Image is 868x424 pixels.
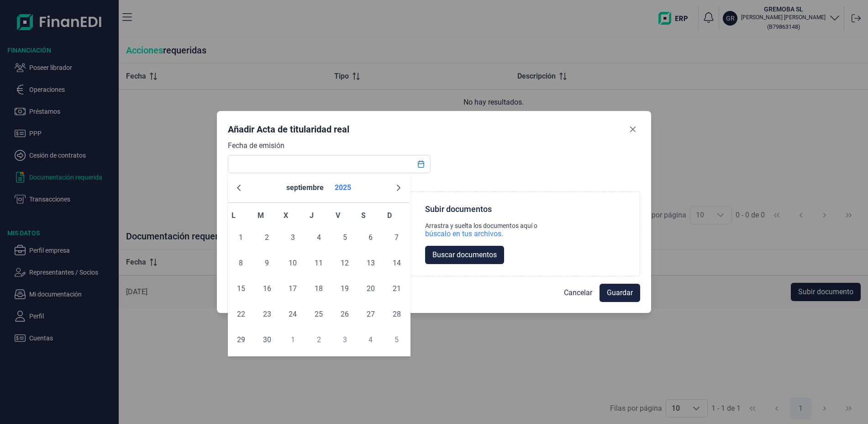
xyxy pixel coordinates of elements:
[331,177,355,199] button: Choose Year
[336,254,354,272] span: 12
[280,225,306,250] td: 03/09/2025
[384,250,410,276] td: 14/09/2025
[228,140,284,151] label: Fecha de emisión
[332,327,358,353] td: 03/10/2025
[384,302,410,327] td: 28/09/2025
[254,327,280,353] td: 30/09/2025
[310,305,328,323] span: 25
[310,331,328,349] span: 2
[228,276,254,302] td: 15/09/2025
[564,287,592,298] span: Cancelar
[254,276,280,302] td: 16/09/2025
[231,180,246,195] button: Previous Month
[358,276,384,302] td: 20/09/2025
[310,280,328,298] span: 18
[232,331,250,349] span: 29
[228,250,254,276] td: 08/09/2025
[306,327,332,353] td: 02/10/2025
[228,173,410,356] div: Choose Date
[384,327,410,353] td: 05/10/2025
[358,302,384,327] td: 27/09/2025
[332,225,358,250] td: 05/09/2025
[384,225,410,250] td: 07/09/2025
[358,250,384,276] td: 13/09/2025
[557,284,600,302] button: Cancelar
[254,302,280,327] td: 23/09/2025
[607,287,633,298] span: Guardar
[232,280,250,298] span: 15
[306,225,332,250] td: 04/09/2025
[336,228,354,247] span: 5
[600,284,640,302] button: Guardar
[310,211,314,220] span: J
[425,229,537,238] div: búscalo en tus archivos.
[425,246,504,264] button: Buscar documentos
[310,254,328,272] span: 11
[283,177,327,199] button: Choose Month
[232,228,250,247] span: 1
[332,276,358,302] td: 19/09/2025
[284,331,302,349] span: 1
[425,229,503,238] div: búscalo en tus archivos.
[306,250,332,276] td: 11/09/2025
[332,250,358,276] td: 12/09/2025
[284,305,302,323] span: 24
[391,180,406,195] button: Next Month
[306,302,332,327] td: 25/09/2025
[258,228,276,247] span: 2
[228,225,254,250] td: 01/09/2025
[362,254,380,272] span: 13
[336,305,354,323] span: 26
[306,276,332,302] td: 18/09/2025
[362,305,380,323] span: 27
[332,302,358,327] td: 26/09/2025
[388,305,406,323] span: 28
[387,211,392,220] span: D
[361,211,366,220] span: S
[388,254,406,272] span: 14
[232,305,250,323] span: 22
[362,280,380,298] span: 20
[258,305,276,323] span: 23
[336,211,340,220] span: V
[388,280,406,298] span: 21
[432,249,497,260] span: Buscar documentos
[425,204,492,215] div: Subir documentos
[626,122,640,137] button: Close
[284,254,302,272] span: 10
[388,331,406,349] span: 5
[280,276,306,302] td: 17/09/2025
[384,276,410,302] td: 21/09/2025
[358,225,384,250] td: 06/09/2025
[254,225,280,250] td: 02/09/2025
[258,254,276,272] span: 9
[358,327,384,353] td: 04/10/2025
[258,280,276,298] span: 16
[280,302,306,327] td: 24/09/2025
[284,280,302,298] span: 17
[362,331,380,349] span: 4
[388,228,406,247] span: 7
[336,331,354,349] span: 3
[228,327,254,353] td: 29/09/2025
[284,228,302,247] span: 3
[310,228,328,247] span: 4
[362,228,380,247] span: 6
[284,211,288,220] span: X
[231,211,236,220] span: L
[412,156,430,172] button: Choose Date
[258,211,264,220] span: M
[228,302,254,327] td: 22/09/2025
[254,250,280,276] td: 09/09/2025
[258,331,276,349] span: 30
[280,250,306,276] td: 10/09/2025
[280,327,306,353] td: 01/10/2025
[336,280,354,298] span: 19
[228,123,349,136] div: Añadir Acta de titularidad real
[425,222,537,229] div: Arrastra y suelta los documentos aquí o
[232,254,250,272] span: 8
